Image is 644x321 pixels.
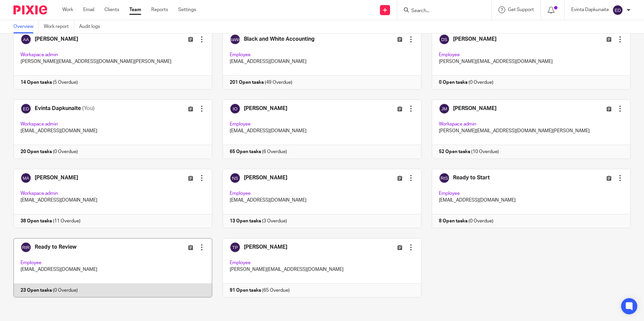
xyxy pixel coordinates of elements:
a: Overview [13,20,39,33]
p: Evinta Dapkunaite [571,6,609,13]
a: Audit logs [79,20,105,33]
img: svg%3E [612,5,623,15]
a: Team [129,6,141,13]
span: Get Support [508,7,534,12]
input: Search [411,8,471,14]
a: Email [83,6,94,13]
a: Settings [178,6,196,13]
a: Work [62,6,73,13]
img: Pixie [13,5,47,14]
a: Clients [104,6,119,13]
a: Reports [151,6,168,13]
a: Work report [44,20,74,33]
